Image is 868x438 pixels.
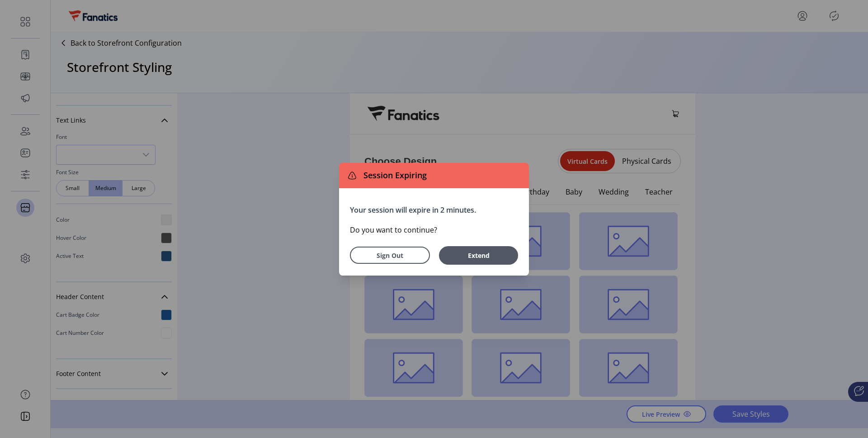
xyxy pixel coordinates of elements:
button: Extend [439,246,518,265]
p: Do you want to continue? [350,224,518,235]
span: Sign Out [362,251,418,260]
button: Sign Out [350,247,430,264]
span: Session Expiring [360,169,427,181]
span: Extend [443,251,514,260]
p: Your session will expire in 2 minutes. [350,205,518,215]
